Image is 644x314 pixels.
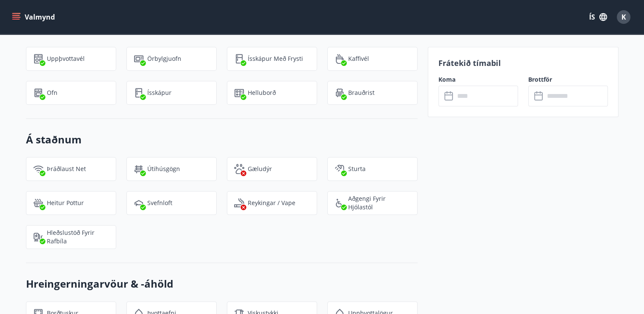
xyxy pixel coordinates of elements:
[335,164,345,174] img: fkJ5xMEnKf9CQ0V6c12WfzkDEsV4wRmoMqv4DnVF.svg
[33,88,43,98] img: zPVQBp9blEdIFer1EsEXGkdLSf6HnpjwYpytJsbc.svg
[33,198,43,208] img: h89QDIuHlAdpqTriuIvuEWkTH976fOgBEOOeu1mi.svg
[134,88,144,98] img: Pv2qXYL3wvHGg3gZemBduTsv42as6S3qbJXnUfw9.svg
[248,54,303,63] p: Ísskápur með frysti
[438,75,518,84] label: Koma
[147,54,181,63] p: Örbylgjuofn
[348,165,366,173] p: Sturta
[234,198,244,208] img: QNIUl6Cv9L9rHgMXwuzGLuiJOj7RKqxk9mBFPqjq.svg
[248,199,295,207] p: Reykingar / Vape
[335,198,345,208] img: 8IYIKVZQyRlUC6HQIIUSdjpPGRncJsz2RzLgWvp4.svg
[10,9,58,25] button: menu
[134,54,144,64] img: WhzojLTXTmGNzu0iQ37bh4OB8HAJRP8FBs0dzKJK.svg
[248,88,276,97] p: Helluborð
[528,75,608,84] label: Brottför
[348,54,369,63] p: Kaffivél
[147,165,180,173] p: Útihúsgögn
[47,54,85,63] p: Uppþvottavél
[348,194,410,211] p: Aðgengi fyrir hjólastól
[47,165,86,173] p: Þráðlaust net
[348,88,375,97] p: Brauðrist
[613,7,634,27] button: K
[335,88,345,98] img: eXskhI6PfzAYYayp6aE5zL2Gyf34kDYkAHzo7Blm.svg
[26,277,418,291] h3: Hreingerningarvöur & -áhöld
[134,164,144,174] img: zl1QXYWpuXQflmynrNOhYvHk3MCGPnvF2zCJrr1J.svg
[234,88,244,98] img: 9R1hYb2mT2cBJz2TGv4EKaumi4SmHMVDNXcQ7C8P.svg
[438,57,608,69] p: Frátekið tímabil
[335,54,345,64] img: YAuCf2RVBoxcWDOxEIXE9JF7kzGP1ekdDd7KNrAY.svg
[47,199,84,207] p: Heitur pottur
[33,232,43,242] img: nH7E6Gw2rvWFb8XaSdRp44dhkQaj4PJkOoRYItBQ.svg
[47,228,109,245] p: Hleðslustöð fyrir rafbíla
[33,54,43,64] img: 7hj2GulIrg6h11dFIpsIzg8Ak2vZaScVwTihwv8g.svg
[47,88,57,97] p: Ofn
[33,164,43,174] img: HJRyFFsYp6qjeUYhR4dAD8CaCEsnIFYZ05miwXoh.svg
[26,132,418,147] h3: Á staðnum
[584,9,612,25] button: ÍS
[234,54,244,64] img: CeBo16TNt2DMwKWDoQVkwc0rPfUARCXLnVWH1QgS.svg
[147,88,172,97] p: Ísskápur
[248,165,272,173] p: Gæludýr
[147,199,172,207] p: Svefnloft
[234,164,244,174] img: pxcaIm5dSOV3FS4whs1soiYWTwFQvksT25a9J10C.svg
[621,12,626,22] span: K
[134,198,144,208] img: dbi0fcnBYsvu4k1gcwMltnZT9svnGSyCOUrTI4hU.svg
